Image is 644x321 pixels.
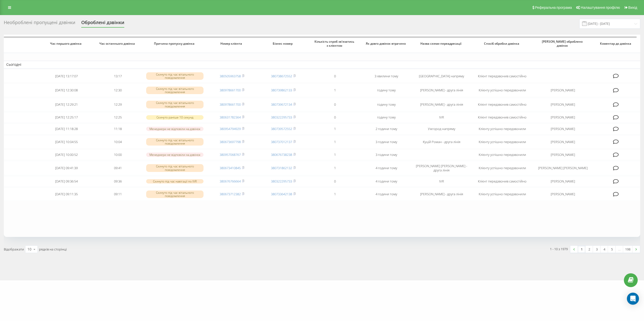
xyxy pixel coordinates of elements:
a: 380739862133 [271,88,292,92]
td: Куцій Роман - друга лінія [412,135,471,149]
td: Клієнту успішно передзвонили [471,135,534,149]
span: Назва схеми переадресації [417,42,466,46]
a: 2 [585,246,593,253]
a: 380505963758 [220,74,241,78]
div: Скинуто під час вітального повідомлення [146,190,204,198]
div: Скинуто під час вітального повідомлення [146,87,204,94]
a: 380978661700 [220,102,241,107]
div: Необроблені пропущені дзвінки [4,20,75,28]
td: 09:41 [92,161,144,175]
td: 0 [309,112,361,123]
span: Кількість спроб зв'язатись з клієнтом [314,40,356,47]
a: 198 [623,246,632,253]
td: 3 години тому [361,135,412,149]
div: Скинуто під час вітального повідомлення [146,101,204,108]
a: 380322295733 [271,179,292,183]
a: 380737012137 [271,140,292,144]
span: [PERSON_NAME] оброблено дзвінок [539,40,587,47]
td: IVR [412,112,471,123]
td: 09:11 [92,188,144,201]
div: Скинуто під час навігації по IVR [146,179,204,183]
td: Клієнту успішно передзвонили [471,124,534,134]
td: [DATE] 12:30:08 [41,84,92,97]
td: Клієнт передзвонив самостійно [471,70,534,83]
a: 380954794929 [220,126,241,131]
td: 3 хвилини тому [361,70,412,83]
td: 12:30 [92,84,144,97]
a: 380957068767 [220,152,241,157]
a: 3 [593,246,600,253]
td: 3 години тому [361,150,412,160]
div: Скинуто під час вітального повідомлення [146,72,204,80]
td: 12:29 [92,98,144,111]
td: 12:25 [92,112,144,123]
a: 1 [578,246,585,253]
td: [DATE] 10:00:52 [41,150,92,160]
td: [DATE] 09:36:54 [41,176,92,187]
a: 380676766664 [220,179,241,183]
td: Ужгород напряму [412,124,471,134]
td: [PERSON_NAME] - друга лінія [412,98,471,111]
span: Причина пропуску дзвінка [149,42,201,46]
td: Клієнту успішно передзвонили [471,188,534,201]
a: 380731862132 [271,166,292,170]
a: 380738672552 [271,74,292,78]
td: Клієнт передзвонив самостійно [471,176,534,187]
a: 380631782364 [220,115,241,119]
td: [DATE] 11:18:28 [41,124,92,134]
span: Час останнього дзвінка [97,42,139,46]
td: [PERSON_NAME] [534,124,592,134]
td: [GEOGRAPHIC_DATA] напряму [412,70,471,83]
td: [PERSON_NAME] - друга лінія [412,84,471,97]
span: Номер клієнта [211,42,253,46]
td: Клієнт передзвонив самостійно [471,112,534,123]
td: 11:18 [92,124,144,134]
a: 380673712382 [220,192,241,196]
td: [PERSON_NAME] - друга лінія [412,188,471,201]
td: 09:36 [92,176,144,187]
td: [PERSON_NAME] [534,188,592,201]
td: 4 години тому [361,188,412,201]
a: 380676738238 [271,152,292,157]
a: 380733642138 [271,192,292,196]
span: Вихід [628,6,637,10]
td: 2 години тому [361,124,412,134]
div: Скинуто під час вітального повідомлення [146,164,204,172]
td: 1 [309,150,361,160]
td: годину тому [361,98,412,111]
span: Реферальна програма [535,6,572,10]
td: [PERSON_NAME] [PERSON_NAME] [534,161,592,175]
span: Як довго дзвінок втрачено [366,42,407,46]
span: Бізнес номер [262,42,304,46]
a: 380673697798 [220,140,241,144]
span: Коментар до дзвінка [597,42,635,46]
td: [DATE] 12:25:17 [41,112,92,123]
td: 1 [309,161,361,175]
td: [PERSON_NAME] [PERSON_NAME] - друга лінія [412,161,471,175]
span: Відображати [4,247,24,251]
div: Скинуто під час вітального повідомлення [146,138,204,146]
td: Клієнту успішно передзвонили [471,150,534,160]
td: 0 [309,70,361,83]
td: годину тому [361,84,412,97]
td: 0 [309,98,361,111]
td: 13:17 [92,70,144,83]
a: 380739672134 [271,102,292,107]
a: 380739572552 [271,126,292,131]
div: Менеджери не відповіли на дзвінок [146,127,204,131]
td: [DATE] 09:11:35 [41,188,92,201]
td: Сьогодні [4,61,640,68]
span: Час першого дзвінка [45,42,87,46]
div: Менеджери не відповіли на дзвінок [146,153,204,157]
td: [PERSON_NAME] [534,84,592,97]
td: 1 [309,135,361,149]
td: Клієнт передзвонив самостійно [471,98,534,111]
div: 10 [27,247,31,252]
td: Клієнту успішно передзвонили [471,161,534,175]
span: Спосіб обробки дзвінка [476,42,528,46]
td: 1 [309,124,361,134]
td: 4 години тому [361,161,412,175]
td: [PERSON_NAME] [534,112,592,123]
td: [DATE] 13:17:07 [41,70,92,83]
a: 4 [600,246,608,253]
